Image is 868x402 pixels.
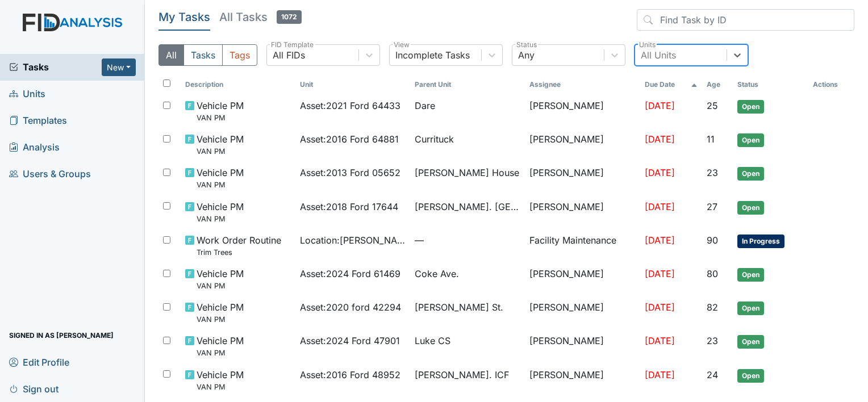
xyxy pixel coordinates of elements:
span: Vehicle PM VAN PM [197,334,244,358]
td: [PERSON_NAME] [525,161,640,195]
small: VAN PM [197,112,244,123]
td: [PERSON_NAME] [525,262,640,296]
span: Vehicle PM VAN PM [197,166,244,190]
div: All FIDs [273,48,305,62]
span: [DATE] [645,369,675,380]
span: 82 [707,301,718,313]
div: Incomplete Tasks [395,48,470,62]
th: Toggle SortBy [640,75,702,94]
span: Open [737,201,764,215]
span: [PERSON_NAME] House [415,166,519,179]
span: Currituck [415,132,454,146]
span: Asset : 2021 Ford 64433 [300,99,400,112]
span: Open [737,301,764,315]
input: Find Task by ID [637,9,854,31]
td: [PERSON_NAME] [525,296,640,329]
button: New [102,58,136,76]
td: Facility Maintenance [525,229,640,262]
td: [PERSON_NAME] [525,363,640,397]
small: VAN PM [197,146,244,157]
span: Edit Profile [9,353,69,371]
span: Vehicle PM VAN PM [197,368,244,392]
span: Dare [415,99,435,112]
span: Asset : 2016 Ford 64881 [300,132,399,146]
span: 23 [707,335,718,346]
span: In Progress [737,235,784,248]
h5: All Tasks [219,9,302,25]
span: Location : [PERSON_NAME] St. [300,233,406,247]
span: 27 [707,201,717,212]
span: Asset : 2020 ford 42294 [300,300,401,314]
span: 23 [707,167,718,178]
td: [PERSON_NAME] [525,329,640,363]
button: Tags [222,44,257,66]
button: All [158,44,184,66]
th: Actions [808,75,854,94]
th: Toggle SortBy [410,75,525,94]
small: VAN PM [197,314,244,325]
span: Asset : 2018 Ford 17644 [300,200,398,213]
span: 11 [707,133,715,145]
span: [PERSON_NAME] St. [415,300,503,314]
th: Toggle SortBy [702,75,733,94]
small: VAN PM [197,347,244,358]
div: All Units [641,48,676,62]
span: Templates [9,112,67,129]
span: [DATE] [645,268,675,279]
td: [PERSON_NAME] [525,195,640,229]
span: [DATE] [645,201,675,212]
span: [DATE] [645,100,675,111]
span: Coke Ave. [415,267,459,280]
span: Signed in as [PERSON_NAME] [9,326,114,344]
small: VAN PM [197,213,244,224]
span: Open [737,167,764,181]
span: [PERSON_NAME]. [GEOGRAPHIC_DATA] [415,200,520,213]
span: Analysis [9,139,60,156]
button: Tasks [183,44,223,66]
th: Toggle SortBy [295,75,410,94]
h5: My Tasks [158,9,210,25]
span: Sign out [9,380,59,397]
span: Asset : 2024 Ford 47901 [300,334,400,347]
span: Vehicle PM VAN PM [197,200,244,224]
small: VAN PM [197,280,244,291]
span: [DATE] [645,133,675,145]
span: Units [9,85,45,103]
small: Trim Trees [197,247,281,258]
span: 90 [707,235,718,246]
td: [PERSON_NAME] [525,94,640,128]
span: [DATE] [645,235,675,246]
span: [DATE] [645,335,675,346]
span: — [415,233,520,247]
span: Vehicle PM VAN PM [197,99,244,123]
div: Type filter [158,44,257,66]
span: Open [737,133,764,147]
span: Open [737,100,764,114]
span: [PERSON_NAME]. ICF [415,368,509,382]
span: Work Order Routine Trim Trees [197,233,281,258]
span: Open [737,268,764,282]
span: Open [737,335,764,349]
span: Vehicle PM VAN PM [197,300,244,325]
span: 1072 [277,10,302,24]
small: VAN PM [197,179,244,190]
span: 80 [707,268,718,279]
span: Asset : 2024 Ford 61469 [300,267,400,280]
span: Users & Groups [9,165,91,183]
td: [PERSON_NAME] [525,128,640,161]
span: Vehicle PM VAN PM [197,132,244,157]
span: Asset : 2016 Ford 48952 [300,368,400,382]
span: 24 [707,369,718,380]
span: 25 [707,100,718,111]
input: Toggle All Rows Selected [163,79,170,87]
th: Assignee [525,75,640,94]
a: Tasks [9,60,102,74]
span: Luke CS [415,334,450,347]
th: Toggle SortBy [733,75,808,94]
span: [DATE] [645,167,675,178]
small: VAN PM [197,382,244,392]
div: Any [518,48,535,62]
span: [DATE] [645,301,675,313]
th: Toggle SortBy [181,75,295,94]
